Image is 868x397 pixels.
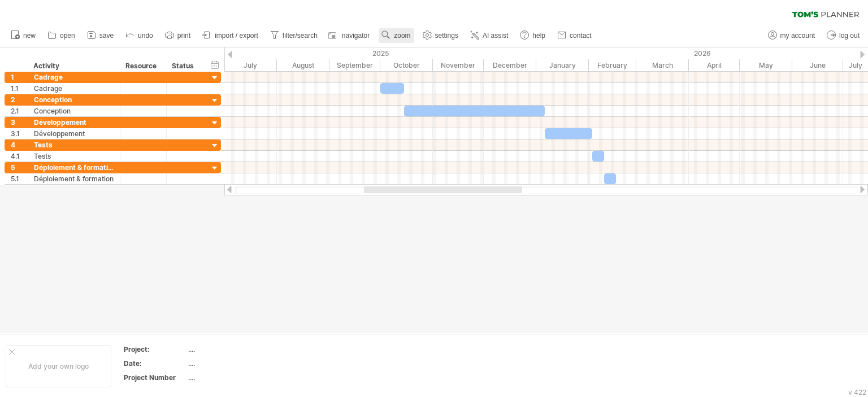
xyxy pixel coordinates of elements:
[224,59,277,71] div: July 2025
[138,32,153,40] span: undo
[11,72,28,82] div: 1
[689,59,740,71] div: April 2026
[23,32,36,40] span: new
[34,128,114,139] div: Développement
[8,28,39,43] a: new
[484,59,536,71] div: December 2025
[124,373,186,382] div: Project Number
[517,28,549,43] a: help
[636,59,689,71] div: March 2026
[11,106,28,116] div: 2.1
[34,151,114,162] div: Tests
[34,72,114,82] div: Cadrage
[11,117,28,128] div: 3
[483,32,508,40] span: AI assist
[327,28,373,43] a: navigator
[99,32,114,40] span: save
[34,173,114,184] div: Déploiement & formation
[277,59,329,71] div: August 2025
[536,59,589,71] div: January 2026
[380,59,433,71] div: October 2025
[11,151,28,162] div: 4.1
[34,139,114,150] div: Tests
[34,94,114,105] div: Conception
[765,28,818,43] a: my account
[11,173,28,184] div: 5.1
[34,117,114,128] div: Développement
[267,28,321,43] a: filter/search
[188,359,283,368] div: ....
[6,345,111,387] div: Add your own logo
[34,83,114,94] div: Cadrage
[740,59,792,71] div: May 2026
[125,60,160,72] div: Resource
[34,162,114,173] div: Déploiement & formation
[342,32,370,40] span: navigator
[329,59,380,71] div: September 2025
[188,373,283,382] div: ....
[11,139,28,150] div: 4
[199,28,262,43] a: import / export
[589,59,636,71] div: February 2026
[45,28,79,43] a: open
[11,128,28,139] div: 3.1
[839,32,860,40] span: log out
[848,388,866,396] div: v 422
[467,28,511,43] a: AI assist
[177,32,190,40] span: print
[188,344,283,354] div: ....
[34,106,114,116] div: Conception
[215,32,258,40] span: import / export
[33,60,114,72] div: Activity
[379,28,414,43] a: zoom
[283,32,318,40] span: filter/search
[532,32,545,40] span: help
[792,59,843,71] div: June 2026
[570,32,592,40] span: contact
[420,28,462,43] a: settings
[60,32,75,40] span: open
[162,28,194,43] a: print
[124,344,186,354] div: Project:
[780,32,815,40] span: my account
[433,59,484,71] div: November 2025
[394,32,410,40] span: zoom
[11,94,28,105] div: 2
[124,359,186,368] div: Date:
[435,32,458,40] span: settings
[84,28,117,43] a: save
[172,60,197,72] div: Status
[554,28,595,43] a: contact
[11,162,28,173] div: 5
[123,28,157,43] a: undo
[824,28,863,43] a: log out
[11,83,28,94] div: 1.1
